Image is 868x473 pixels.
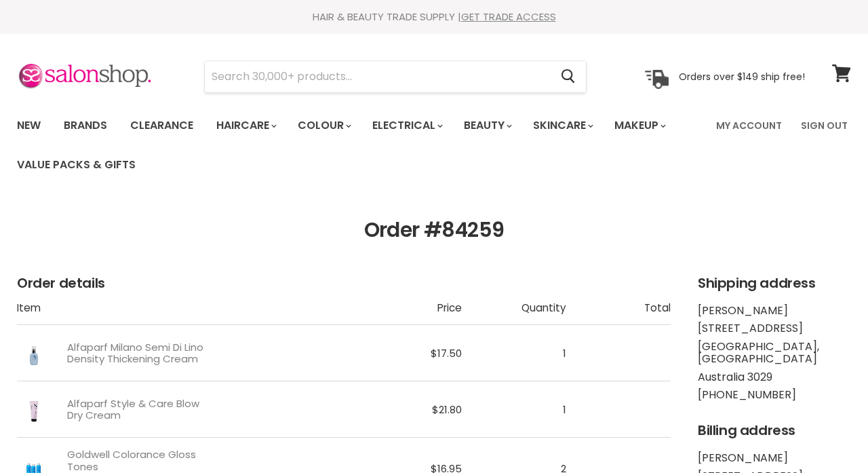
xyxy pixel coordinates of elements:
[604,111,674,140] a: Makeup
[288,111,359,140] a: Colour
[17,302,357,325] th: Item
[17,392,51,426] img: Alfaparf Style & Care Blow Dry Cream
[793,111,856,140] a: Sign Out
[432,402,462,417] span: $21.80
[67,398,214,421] a: Alfaparf Style & Care Blow Dry Cream
[461,10,556,24] a: GET TRADE ACCESS
[206,111,285,140] a: Haircare
[698,452,851,464] li: [PERSON_NAME]
[431,346,462,360] span: $17.50
[204,60,587,93] form: Product
[120,111,203,140] a: Clearance
[67,449,214,472] a: Goldwell Colorance Gloss Tones
[698,276,851,291] h2: Shipping address
[454,111,520,140] a: Beauty
[462,302,566,325] th: Quantity
[698,322,851,335] li: [STREET_ADDRESS]
[357,302,461,325] th: Price
[205,61,550,92] input: Search
[7,151,146,179] a: Value Packs & Gifts
[462,325,566,381] td: 1
[708,111,790,140] a: My Account
[54,111,117,140] a: Brands
[550,61,586,92] button: Search
[698,389,851,401] li: [PHONE_NUMBER]
[523,111,601,140] a: Skincare
[7,111,51,140] a: New
[698,371,851,383] li: Australia 3029
[698,341,851,366] li: [GEOGRAPHIC_DATA], [GEOGRAPHIC_DATA]
[698,305,851,317] li: [PERSON_NAME]
[462,381,566,438] td: 1
[17,336,51,370] img: Alfaparf Milano Semi Di Lino Density Thickening Cream
[679,70,805,82] p: Orders over $149 ship free!
[362,111,451,140] a: Electrical
[7,106,708,185] ul: Main menu
[17,276,671,291] h2: Order details
[17,219,851,242] h1: Order #84259
[566,302,671,325] th: Total
[698,423,851,438] h2: Billing address
[67,341,214,365] a: Alfaparf Milano Semi Di Lino Density Thickening Cream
